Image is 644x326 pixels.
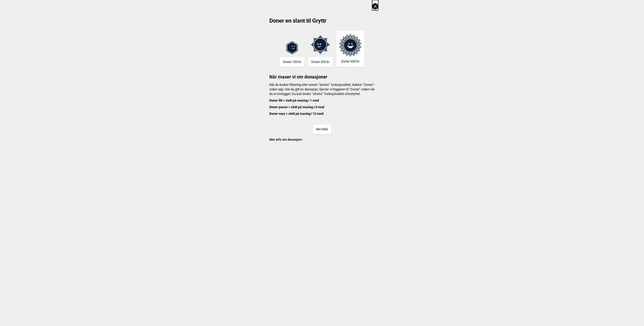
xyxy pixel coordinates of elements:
button: Doner 600 kr [336,31,365,67]
b: Doner litt = slutt på masing i 1 mnd [269,99,319,102]
button: Doner 100 kr [280,57,305,67]
h4: Når du bruker filtrering eller annen “ekstra” funksjonalitet, dukker “Doner”-siden opp. Har du gi... [266,83,378,116]
button: Nei takk [313,124,331,134]
b: Doner passe = slutt på masing i 3 mnd [269,105,324,109]
h2: Doner en slant til Gryttr [266,17,378,28]
b: Doner mye = slutt på masing i 12 mnd [269,112,323,116]
a: Mer info om donasjon> [269,138,303,141]
h3: Når maser vi om donasjoner [266,67,378,80]
button: Doner 200 kr [308,57,333,67]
